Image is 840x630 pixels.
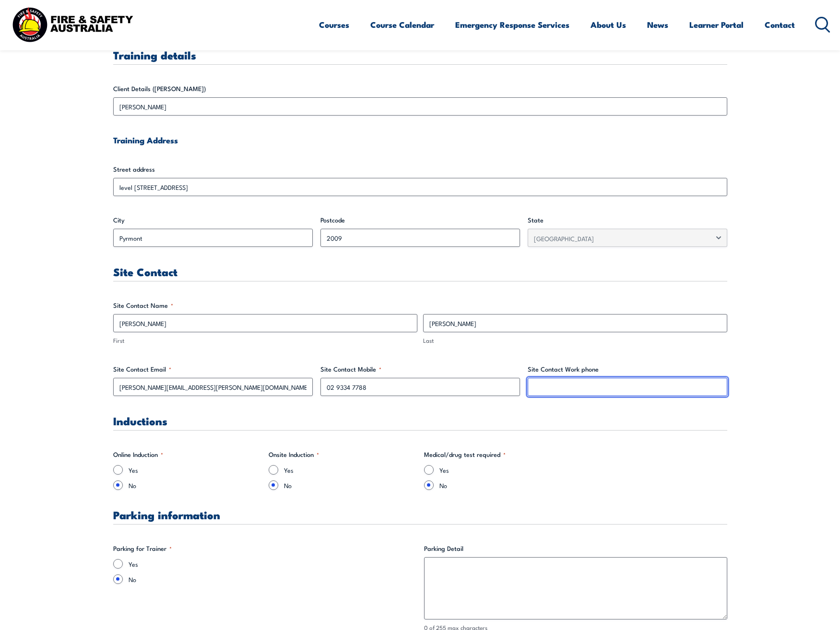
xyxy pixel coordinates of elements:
[129,465,261,475] label: Yes
[423,336,727,345] label: Last
[113,215,313,225] label: City
[129,559,416,569] label: Yes
[113,415,727,426] h3: Inductions
[591,12,626,37] a: About Us
[528,215,727,225] label: State
[113,266,727,277] h3: Site Contact
[113,135,727,145] h4: Training Address
[129,480,261,490] label: No
[320,364,520,374] label: Site Contact Mobile
[113,364,313,374] label: Site Contact Email
[284,465,416,475] label: Yes
[129,574,416,584] label: No
[647,12,668,37] a: News
[455,12,569,37] a: Emergency Response Services
[439,465,572,475] label: Yes
[424,450,506,459] legend: Medical/drug test required
[113,336,417,345] label: First
[689,12,744,37] a: Learner Portal
[424,544,727,553] label: Parking Detail
[528,364,727,374] label: Site Contact Work phone
[370,12,434,37] a: Course Calendar
[113,301,173,310] legend: Site Contact Name
[113,544,172,553] legend: Parking for Trainer
[113,450,163,459] legend: Online Induction
[320,215,520,225] label: Postcode
[113,84,727,93] label: Client Details ([PERSON_NAME])
[113,49,727,60] h3: Training details
[269,450,319,459] legend: Onsite Induction
[439,480,572,490] label: No
[284,480,416,490] label: No
[113,164,727,174] label: Street address
[319,12,349,37] a: Courses
[113,509,727,520] h3: Parking information
[765,12,795,37] a: Contact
